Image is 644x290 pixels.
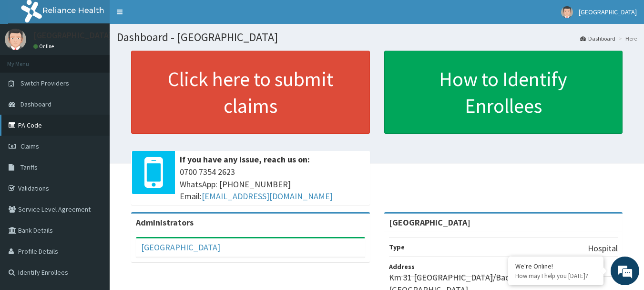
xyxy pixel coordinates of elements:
b: Type [389,243,405,251]
li: Here [616,34,637,43]
a: [GEOGRAPHIC_DATA] [141,242,220,253]
div: We're Online! [515,262,596,270]
b: Administrators [136,217,194,228]
a: How to Identify Enrollees [384,51,623,134]
span: [GEOGRAPHIC_DATA] [579,8,637,16]
b: If you have any issue, reach us on: [180,154,310,165]
p: Hospital [588,242,618,255]
a: [EMAIL_ADDRESS][DOMAIN_NAME] [202,191,333,202]
span: 0700 7354 2623 WhatsApp: [PHONE_NUMBER] Email: [180,166,365,203]
b: Address [389,262,415,271]
strong: [GEOGRAPHIC_DATA] [389,217,470,228]
span: Tariffs [20,163,38,172]
a: Dashboard [580,34,615,43]
span: Claims [20,142,39,150]
span: Switch Providers [20,79,69,87]
a: Click here to submit claims [131,51,370,134]
p: [GEOGRAPHIC_DATA] [33,31,112,40]
h1: Dashboard - [GEOGRAPHIC_DATA] [117,31,637,43]
span: Dashboard [20,100,51,108]
p: How may I help you today? [515,272,596,280]
img: User Image [561,6,573,18]
img: User Image [5,29,26,50]
a: Online [33,43,56,50]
